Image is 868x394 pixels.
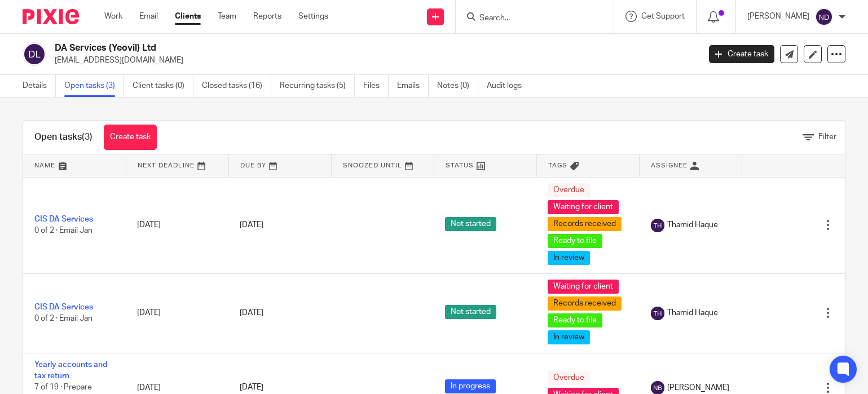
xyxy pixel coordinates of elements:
span: In progress [445,379,496,393]
td: [DATE] [126,177,228,273]
span: Records received [548,217,622,231]
a: Open tasks (3) [64,75,124,97]
a: Notes (0) [437,75,478,97]
span: Get Support [641,12,685,20]
a: Yearly accounts and tax return [34,361,107,380]
span: [DATE] [240,221,263,229]
p: [PERSON_NAME] [747,11,809,22]
img: svg%3E [815,8,833,26]
span: [DATE] [240,309,263,317]
a: Emails [397,75,429,97]
a: Audit logs [487,75,530,97]
span: 0 of 2 · Email Jan [34,227,92,235]
a: Closed tasks (16) [202,75,271,97]
span: Waiting for client [548,200,619,214]
span: Not started [445,305,496,319]
span: [PERSON_NAME] [667,382,729,393]
span: Filter [818,133,836,141]
span: Ready to file [548,313,602,327]
span: 0 of 2 · Email Jan [34,315,92,323]
span: Tags [548,162,567,169]
img: svg%3E [23,42,46,66]
a: Reports [253,11,281,22]
a: Create task [104,125,157,150]
a: Work [104,11,122,22]
img: Pixie [23,9,79,24]
a: CIS DA Services [34,303,93,311]
a: Email [139,11,158,22]
span: Thamid Haque [667,219,718,231]
span: Overdue [548,183,590,197]
a: Client tasks (0) [133,75,193,97]
a: Details [23,75,56,97]
span: Status [446,162,474,169]
td: [DATE] [126,273,228,353]
span: Ready to file [548,234,602,248]
a: Create task [709,45,774,63]
span: Thamid Haque [667,307,718,318]
span: (3) [82,132,92,141]
input: Search [478,14,580,24]
span: In review [548,251,590,265]
span: Records received [548,296,622,311]
a: Recurring tasks (5) [280,75,355,97]
a: Files [363,75,389,97]
p: [EMAIL_ADDRESS][DOMAIN_NAME] [55,55,692,66]
span: Overdue [548,371,590,385]
span: [DATE] [240,384,263,392]
h1: Open tasks [34,131,92,143]
span: Snoozed Until [343,162,402,169]
a: CIS DA Services [34,215,93,223]
span: In review [548,330,590,344]
span: Waiting for client [548,280,619,294]
img: svg%3E [651,307,664,320]
img: svg%3E [651,219,664,232]
h2: DA Services (Yeovil) Ltd [55,42,565,54]
a: Clients [175,11,201,22]
span: Not started [445,217,496,231]
a: Settings [298,11,328,22]
a: Team [218,11,236,22]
